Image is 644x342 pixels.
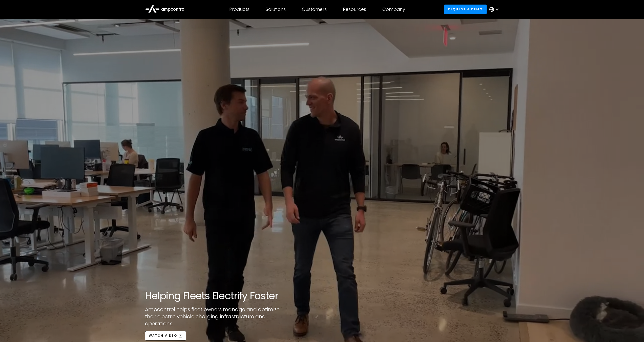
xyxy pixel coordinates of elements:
[343,7,366,12] div: Resources
[382,7,405,12] div: Company
[229,7,250,12] div: Products
[444,5,487,14] a: Request a demo
[302,7,327,12] div: Customers
[266,7,286,12] div: Solutions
